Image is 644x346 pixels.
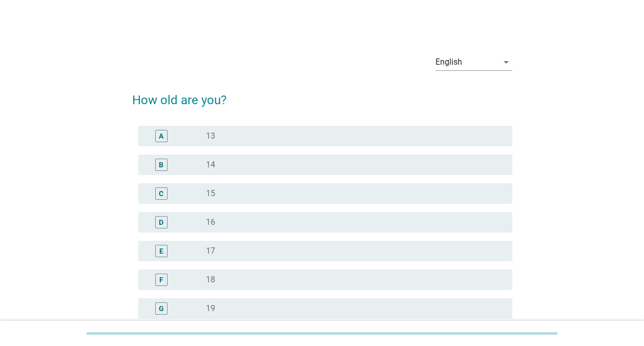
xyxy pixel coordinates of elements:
[206,131,215,141] label: 13
[159,188,163,199] div: C
[159,274,163,285] div: F
[206,188,215,199] label: 15
[159,217,163,227] div: D
[206,303,215,314] label: 19
[159,245,163,256] div: E
[206,160,215,170] label: 14
[206,275,215,285] label: 18
[159,303,164,314] div: G
[206,246,215,256] label: 17
[159,159,163,170] div: B
[206,217,215,227] label: 16
[435,57,462,67] div: English
[132,81,512,109] h2: How old are you?
[500,56,512,68] i: arrow_drop_down
[159,130,163,141] div: A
